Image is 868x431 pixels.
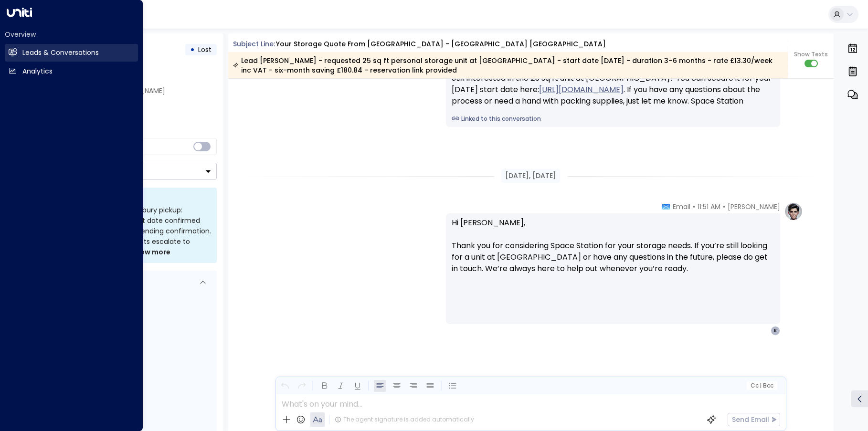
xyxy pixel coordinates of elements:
[728,202,780,211] span: [PERSON_NAME]
[5,63,138,80] a: Analytics
[452,217,774,286] p: Hi [PERSON_NAME], Thank you for considering Space Station for your storage needs. If you’re still...
[539,84,624,95] a: [URL][DOMAIN_NAME]
[5,30,138,39] h2: Overview
[296,380,307,392] button: Redo
[452,115,774,123] a: Linked to this conversation
[22,48,99,58] h2: Leads & Conversations
[784,202,803,221] img: profile-logo.png
[760,382,762,389] span: |
[190,41,195,58] div: •
[750,382,773,389] span: Cc Bcc
[233,39,275,49] span: Subject Line:
[335,415,474,424] div: The agent signature is added automatically
[693,202,695,211] span: •
[134,247,170,257] span: View more
[233,56,783,75] div: Lead [PERSON_NAME] - requested 25 sq ft personal storage unit at [GEOGRAPHIC_DATA] - start date [...
[771,326,780,336] div: K
[279,380,291,392] button: Undo
[501,169,560,183] div: [DATE], [DATE]
[5,44,138,62] a: Leads & Conversations
[673,202,690,211] span: Email
[794,50,828,59] span: Show Texts
[698,202,720,211] span: 11:51 AM
[198,45,212,54] span: Lost
[22,66,53,76] h2: Analytics
[452,73,774,107] div: Still interested in the 25 sq ft unit at [GEOGRAPHIC_DATA]? You can secure it for your [DATE] sta...
[723,202,725,211] span: •
[746,381,777,390] button: Cc|Bcc
[276,39,606,49] div: Your storage quote from [GEOGRAPHIC_DATA] - [GEOGRAPHIC_DATA] [GEOGRAPHIC_DATA]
